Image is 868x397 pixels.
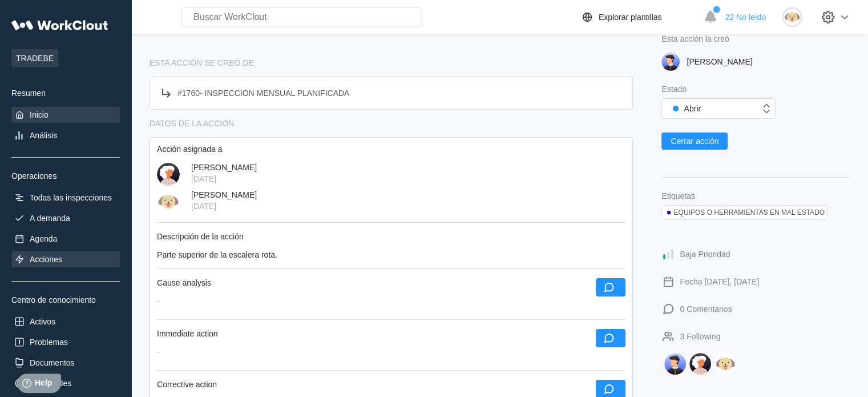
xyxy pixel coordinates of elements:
a: A demanda [11,210,120,226]
img: user-4.png [157,163,180,186]
span: INSPECCION MENSUAL PLANIFICADA [205,89,350,98]
span: TRADEBE [11,49,58,67]
div: 3 Following [680,332,720,341]
div: DATOS DE LA ACCIÓN [150,119,633,128]
div: - [157,296,625,306]
a: Documentos [11,355,120,371]
div: Activos [30,317,55,326]
div: [PERSON_NAME] [687,57,752,66]
div: Corrective action [157,380,217,389]
div: Centro de conocimiento [11,295,120,304]
div: - [157,347,625,356]
div: EQUIPOS O HERRAMIENTAS EN MAL ESTADO [673,208,825,216]
div: [PERSON_NAME] [191,190,257,199]
img: user-5.png [661,53,680,71]
a: Problemas [11,334,120,350]
a: Inicio [11,107,120,123]
div: # 1760 - [177,89,349,98]
div: [DATE] [191,174,257,183]
div: Operaciones [11,171,120,181]
div: 0 Comentarios [680,304,732,314]
span: Cerrar acción [671,137,718,145]
div: Acciones [30,255,62,264]
a: Habilidades [11,375,120,391]
div: Inicio [30,110,49,119]
div: Baja Prioridad [680,250,730,259]
input: Buscar WorkClout [181,7,421,27]
img: PABLO MARTIN [664,352,687,375]
div: Cause analysis [157,278,211,287]
div: [PERSON_NAME] [191,163,257,172]
div: Resumen [11,89,120,98]
img: dog.png [157,190,180,213]
a: Análisis [11,127,120,143]
a: Acciones [11,251,120,267]
div: Todas las inspecciones [30,193,112,202]
div: Análisis [30,131,57,140]
div: Documentos [30,358,75,367]
div: Fecha [DATE], [DATE] [680,277,759,286]
div: Explorar plantillas [599,13,662,22]
div: [DATE] [191,202,257,211]
div: A demanda [30,214,70,223]
div: Etiquetas [661,191,850,200]
span: 22 No leído [725,13,766,22]
a: Explorar plantillas [580,10,699,24]
img: dog.png [782,7,802,27]
div: Problemas [30,338,68,347]
div: Abrir [668,101,701,117]
img: JULIO CARRERO [689,352,712,375]
div: Immediate action [157,329,218,338]
a: Todas las inspecciones [11,190,120,206]
a: #1760- INSPECCION MENSUAL PLANIFICADA [150,77,633,110]
a: Activos [11,314,120,330]
div: ESTA ACCIÓN SE CREÓ DE [150,58,633,67]
div: Acción asignada a [157,145,625,154]
img: DANIEL GUTIERREZ [714,352,737,375]
div: Estado [661,85,850,94]
div: Agenda [30,234,57,243]
a: Agenda [11,231,120,247]
button: Cerrar acción [661,133,728,150]
div: Esta acción la creó [661,34,850,43]
div: Descripción de la acción [157,232,625,241]
div: Parte superior de la escalera rota. [157,250,625,259]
